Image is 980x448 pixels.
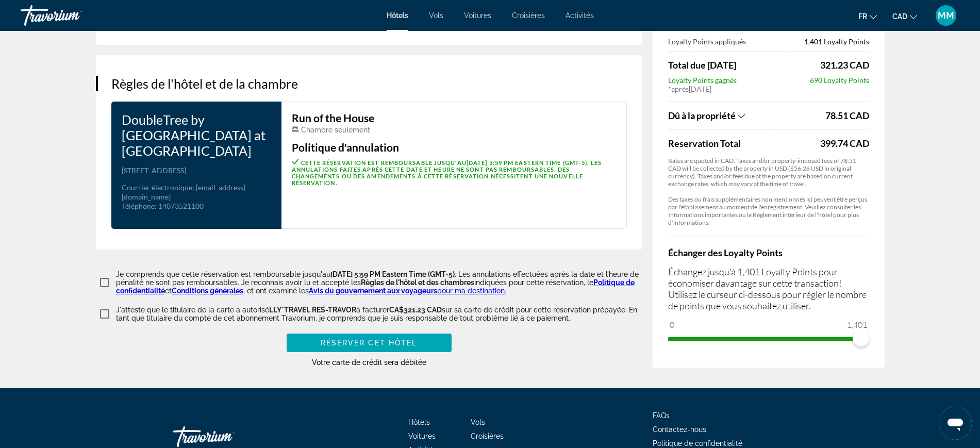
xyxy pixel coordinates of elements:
[734,22,742,31] button: Show Taxes and Fees disclaimer
[512,11,545,20] a: Croisières
[155,202,204,210] span: : 14073521100
[116,306,642,322] p: J'atteste que le titulaire de la carte a autorisé à facturer sur sa carte de crédit pour cette ré...
[471,432,504,440] a: Croisières
[566,11,594,20] a: Activités
[111,76,627,91] h3: Règles de l'hôtel et de la chambre
[668,337,869,339] ngx-slider: ngx-slider
[668,157,869,188] p: Rates are quoted in CAD. Taxes and/or property-imposed fees of 78.51 CAD will be collected by the...
[467,159,588,166] span: [DATE] 5:59 PM Eastern Time (GMT-5)
[330,270,455,278] span: [DATE] 5:59 PM Eastern Time (GMT-5)
[653,411,670,420] a: FAQs
[301,126,370,134] span: Chambre seulement
[309,287,437,295] a: Avis du gouvernement aux voyageurs
[122,183,192,192] span: Courrier électronique
[292,159,602,186] span: Cette réservation est remboursable jusqu'au . Les annulations faites après cette date et heure ne...
[429,11,443,20] a: Vols
[172,287,243,295] a: Conditions générales
[287,334,452,352] button: Réserver cet hôtel
[668,195,869,226] p: Des taxes ou frais supplémentaires non mentionnés ici peuvent être perçus par l'établissement au ...
[820,59,869,71] span: 321.23 CAD
[312,358,426,367] span: Votre carte de crédit sera débitée
[361,278,474,287] span: Règles de l'hôtel et des chambres
[668,138,818,149] span: Reservation Total
[653,425,706,434] a: Contactez-nous
[122,166,271,175] p: [STREET_ADDRESS]
[825,110,869,121] span: 78.51 CAD
[122,112,271,158] h3: DoubleTree by [GEOGRAPHIC_DATA] at [GEOGRAPHIC_DATA]
[668,110,736,121] span: Dû à la propriété
[668,59,736,71] span: Total due [DATE]
[122,202,155,210] span: Téléphone
[668,266,869,311] p: Échangez jusqu'à 1,401 Loyalty Points pour économiser davantage sur cette transaction! Utilisez l...
[21,2,124,29] a: Travorium
[858,9,877,24] button: Change language
[389,306,442,314] span: CA$321.23 CAD
[668,109,823,122] button: Show Taxes and Fees breakdown
[892,12,907,21] span: CAD
[858,12,867,21] span: fr
[116,270,642,295] p: Je comprends que cette réservation est remboursable jusqu'au . Les annulations effectuées après l...
[387,11,408,20] a: Hôtels
[408,418,430,426] a: Hôtels
[853,330,869,346] span: ngx-slider
[321,339,418,347] span: Réserver cet hôtel
[810,76,869,85] span: 690 Loyalty Points
[269,306,356,314] span: LLY*TRAVEL RES-TRAVOR
[804,37,869,46] span: 1,401 Loyalty Points
[653,439,742,447] a: Politique de confidentialité
[668,37,746,46] span: Loyalty Points appliqués
[845,319,869,331] span: 1,401
[668,247,869,258] h4: Échanger des Loyalty Points
[938,10,954,21] span: MM
[122,183,245,201] span: : [EMAIL_ADDRESS][DOMAIN_NAME]
[408,432,436,440] a: Voitures
[820,138,869,149] div: 399.74 CAD
[668,85,869,93] div: * [DATE]
[437,287,506,295] a: pour ma destination.
[292,112,616,124] h3: Run of the House
[668,319,676,331] span: 0
[933,5,959,26] button: User Menu
[292,142,616,153] h3: Politique d'annulation
[116,278,635,295] a: Politique de confidentialité
[471,418,485,426] a: Vols
[464,11,491,20] a: Voitures
[939,407,972,440] iframe: Bouton de lancement de la fenêtre de messagerie
[892,9,917,24] button: Change currency
[668,76,737,85] span: Loyalty Points gagnés
[671,85,689,93] span: après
